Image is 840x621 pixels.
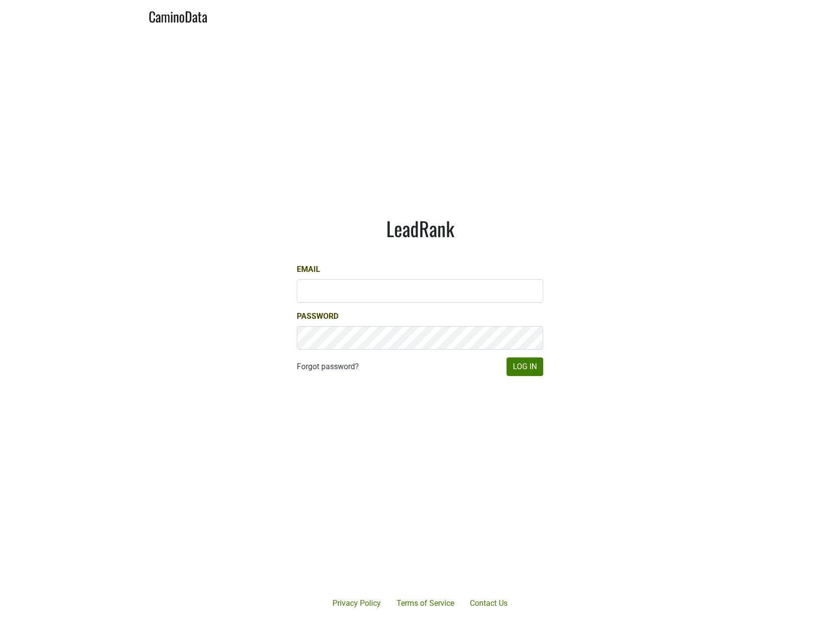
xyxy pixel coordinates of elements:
[297,310,338,322] label: Password
[297,361,359,373] a: Forgot password?
[462,594,515,613] a: Contact Us
[297,264,320,275] label: Email
[389,594,462,613] a: Terms of Service
[325,594,389,613] a: Privacy Policy
[507,357,543,376] button: Log In
[297,217,543,240] h1: LeadRank
[149,4,207,27] a: CaminoData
